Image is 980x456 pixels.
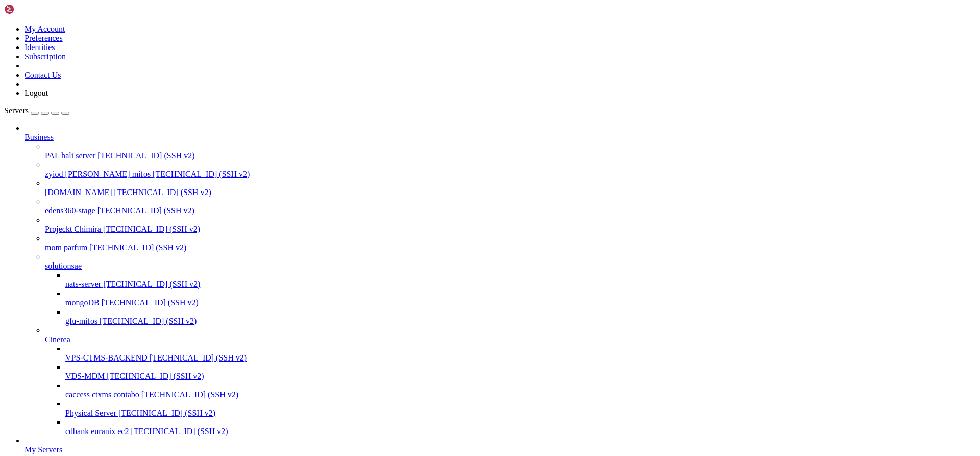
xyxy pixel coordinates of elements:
[65,390,976,399] a: caccess ctxms contabo [TECHNICAL_ID] (SSH v2)
[65,353,148,362] span: VPS-CTMS-BACKEND
[24,133,976,142] a: Business
[153,170,250,178] span: [TECHNICAL_ID] (SSH v2)
[45,160,976,179] li: zyiod [PERSON_NAME] mifos [TECHNICAL_ID] (SSH v2)
[102,298,199,307] span: [TECHNICAL_ID] (SSH v2)
[45,170,151,178] span: zyiod [PERSON_NAME] mifos
[45,151,95,160] span: PAL bali server
[65,280,976,289] a: nats-server [TECHNICAL_ID] (SSH v2)
[24,70,61,79] a: Contact Us
[24,133,54,141] span: Business
[131,427,228,436] span: [TECHNICAL_ID] (SSH v2)
[65,289,976,307] li: mongoDB [TECHNICAL_ID] (SSH v2)
[45,252,976,326] li: solutionsae
[65,418,976,436] li: cdbank euranix ec2 [TECHNICAL_ID] (SSH v2)
[45,225,101,233] span: Projeckt Chimira
[24,445,976,454] a: My Servers
[65,390,139,399] span: caccess ctxms contabo
[45,261,82,270] span: solutionsae
[89,243,186,252] span: [TECHNICAL_ID] (SSH v2)
[65,399,976,418] li: Physical Server [TECHNICAL_ID] (SSH v2)
[45,179,976,197] li: [DOMAIN_NAME] [TECHNICAL_ID] (SSH v2)
[103,280,200,289] span: [TECHNICAL_ID] (SSH v2)
[65,409,116,417] span: Physical Server
[65,271,976,289] li: nats-server [TECHNICAL_ID] (SSH v2)
[65,280,101,289] span: nats-server
[141,390,238,399] span: [TECHNICAL_ID] (SSH v2)
[45,151,976,160] a: PAL bali server [TECHNICAL_ID] (SSH v2)
[103,225,200,233] span: [TECHNICAL_ID] (SSH v2)
[4,4,63,14] img: Shellngn
[45,326,976,436] li: Cinerea
[150,353,247,362] span: [TECHNICAL_ID] (SSH v2)
[4,106,29,115] span: Servers
[65,427,976,436] a: cdbank euranix ec2 [TECHNICAL_ID] (SSH v2)
[118,409,215,417] span: [TECHNICAL_ID] (SSH v2)
[97,206,194,215] span: [TECHNICAL_ID] (SSH v2)
[65,427,129,436] span: cdbank euranix ec2
[45,335,70,344] span: Cinerea
[45,197,976,215] li: edens360-stage [TECHNICAL_ID] (SSH v2)
[65,372,105,380] span: VDS-MDM
[65,307,976,326] li: gfu-mifos [TECHNICAL_ID] (SSH v2)
[45,261,976,271] a: solutionsae
[24,52,66,61] a: Subscription
[45,188,112,197] span: [DOMAIN_NAME]
[114,188,211,197] span: [TECHNICAL_ID] (SSH v2)
[4,106,69,115] a: Servers
[65,298,100,307] span: mongoDB
[45,142,976,160] li: PAL bali server [TECHNICAL_ID] (SSH v2)
[45,170,976,179] a: zyiod [PERSON_NAME] mifos [TECHNICAL_ID] (SSH v2)
[65,317,976,326] a: gfu-mifos [TECHNICAL_ID] (SSH v2)
[65,317,97,325] span: gfu-mifos
[45,215,976,234] li: Projeckt Chimira [TECHNICAL_ID] (SSH v2)
[45,243,87,252] span: mom parfum
[107,372,204,380] span: [TECHNICAL_ID] (SSH v2)
[45,206,95,215] span: edens360-stage
[24,89,48,98] a: Logout
[45,188,976,197] a: [DOMAIN_NAME] [TECHNICAL_ID] (SSH v2)
[24,25,65,33] a: My Account
[65,298,976,307] a: mongoDB [TECHNICAL_ID] (SSH v2)
[65,381,976,399] li: caccess ctxms contabo [TECHNICAL_ID] (SSH v2)
[65,344,976,363] li: VPS-CTMS-BACKEND [TECHNICAL_ID] (SSH v2)
[24,34,63,42] a: Preferences
[45,234,976,252] li: mom parfum [TECHNICAL_ID] (SSH v2)
[65,353,976,363] a: VPS-CTMS-BACKEND [TECHNICAL_ID] (SSH v2)
[100,317,197,325] span: [TECHNICAL_ID] (SSH v2)
[65,372,976,381] a: VDS-MDM [TECHNICAL_ID] (SSH v2)
[24,43,55,52] a: Identities
[24,124,976,436] li: Business
[45,335,976,344] a: Cinerea
[45,243,976,252] a: mom parfum [TECHNICAL_ID] (SSH v2)
[97,151,194,160] span: [TECHNICAL_ID] (SSH v2)
[65,409,976,418] a: Physical Server [TECHNICAL_ID] (SSH v2)
[45,225,976,234] a: Projeckt Chimira [TECHNICAL_ID] (SSH v2)
[45,206,976,215] a: edens360-stage [TECHNICAL_ID] (SSH v2)
[65,363,976,381] li: VDS-MDM [TECHNICAL_ID] (SSH v2)
[24,445,62,454] span: My Servers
